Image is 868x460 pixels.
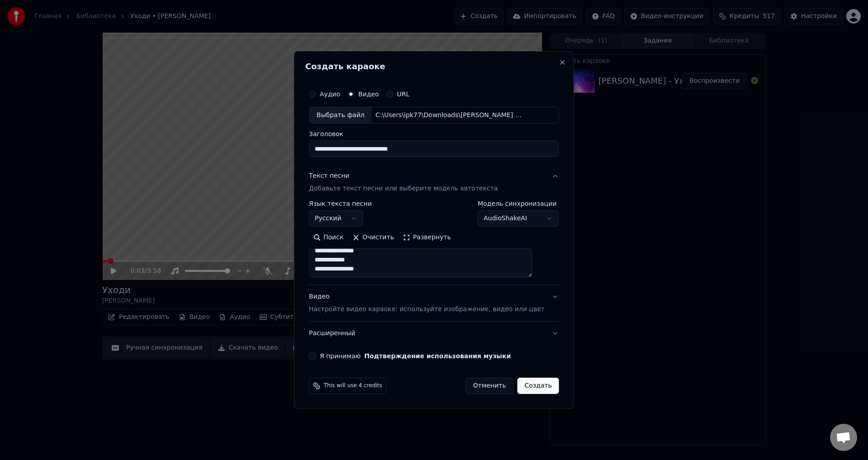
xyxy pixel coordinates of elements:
[309,201,372,207] label: Язык текста песни
[478,201,559,207] label: Модель синхронизации
[324,382,382,389] span: This will use 4 credits
[309,293,544,314] div: Видео
[398,231,455,245] button: Развернуть
[309,131,559,138] label: Заголовок
[309,322,559,345] button: Расширенный
[309,305,544,314] p: Настройте видео караоке: используйте изображение, видео или цвет
[348,231,399,245] button: Очистить
[320,91,340,97] label: Аудио
[465,378,514,394] button: Отменить
[309,285,559,322] button: ВидеоНастройте видео караоке: используйте изображение, видео или цвет
[358,91,379,97] label: Видео
[305,62,562,71] h2: Создать караоке
[320,353,511,359] label: Я принимаю
[309,165,559,201] button: Текст песниДобавьте текст песни или выберите модель автотекста
[364,353,511,359] button: Я принимаю
[309,201,559,285] div: Текст песниДобавьте текст песни или выберите модель автотекста
[309,185,498,194] p: Добавьте текст песни или выберите модель автотекста
[309,107,372,123] div: Выбрать файл
[309,172,349,181] div: Текст песни
[309,231,348,245] button: Поиск
[397,91,410,97] label: URL
[372,111,525,120] div: C:\Users\ipk77\Downloads\[PERSON_NAME] - Только этого мало.mp4
[517,378,559,394] button: Создать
